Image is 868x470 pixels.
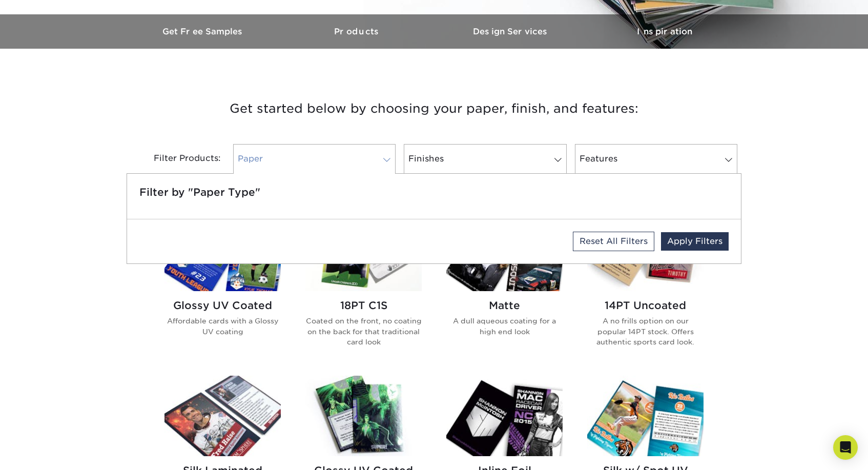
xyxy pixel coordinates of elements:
a: Features [575,144,737,174]
a: Paper [233,144,396,174]
a: Inspiration [588,14,741,49]
h2: Matte [446,299,563,312]
h5: Filter by "Paper Type" [139,186,729,198]
p: A dull aqueous coating for a high end look [446,316,563,337]
div: Filter Products: [127,144,229,174]
p: Coated on the front, no coating on the back for that traditional card look [305,316,422,347]
iframe: Google Customer Reviews [3,439,87,466]
div: Open Intercom Messenger [833,435,858,460]
a: Products [280,14,434,49]
a: 18PT C1S Trading Cards 18PT C1S Coated on the front, no coating on the back for that traditional ... [305,211,422,363]
img: Silk Laminated Trading Cards [164,376,281,456]
h2: 14PT Uncoated [587,299,704,312]
h3: Inspiration [588,27,741,36]
a: Design Services [434,14,588,49]
img: Inline Foil Trading Cards [446,376,563,456]
a: Glossy UV Coated Trading Cards Glossy UV Coated Affordable cards with a Glossy UV coating [164,211,281,363]
h3: Design Services [434,27,588,36]
h3: Get started below by choosing your paper, finish, and features: [134,86,734,132]
a: Apply Filters [661,232,729,251]
a: 14PT Uncoated Trading Cards 14PT Uncoated A no frills option on our popular 14PT stock. Offers au... [587,211,704,363]
h2: 18PT C1S [305,299,422,312]
h3: Get Free Samples [127,27,280,36]
p: Affordable cards with a Glossy UV coating [164,316,281,337]
h3: Products [280,27,434,36]
a: Reset All Filters [573,232,654,251]
a: Matte Trading Cards Matte A dull aqueous coating for a high end look [446,211,563,363]
img: Silk w/ Spot UV Trading Cards [587,376,704,456]
img: Glossy UV Coated w/ Inline Foil Trading Cards [305,376,422,456]
h2: Glossy UV Coated [164,299,281,312]
p: A no frills option on our popular 14PT stock. Offers authentic sports card look. [587,316,704,347]
a: Get Free Samples [127,14,280,49]
a: Finishes [404,144,566,174]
